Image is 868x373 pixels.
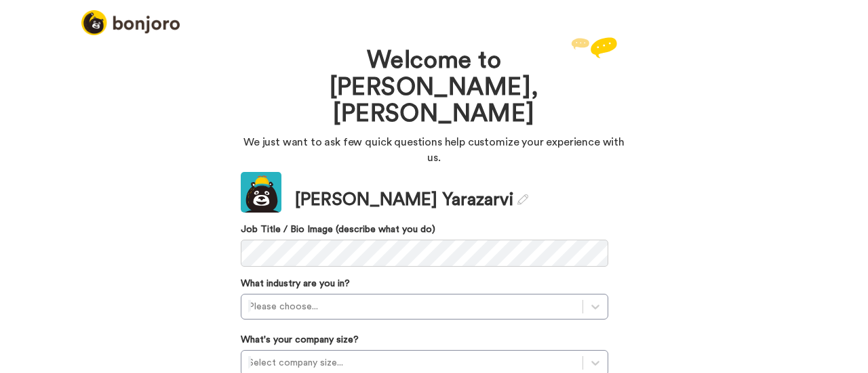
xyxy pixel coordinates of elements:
p: We just want to ask few quick questions help customize your experience with us. [241,135,627,166]
div: [PERSON_NAME] Yarazarvi [295,188,528,213]
label: Job Title / Bio Image (describe what you do) [241,223,608,236]
label: What industry are you in? [241,277,350,290]
img: reply.svg [571,37,617,58]
img: logo_full.png [81,10,180,35]
label: What's your company size? [241,333,359,347]
h1: Welcome to [PERSON_NAME], [PERSON_NAME] [281,47,587,128]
